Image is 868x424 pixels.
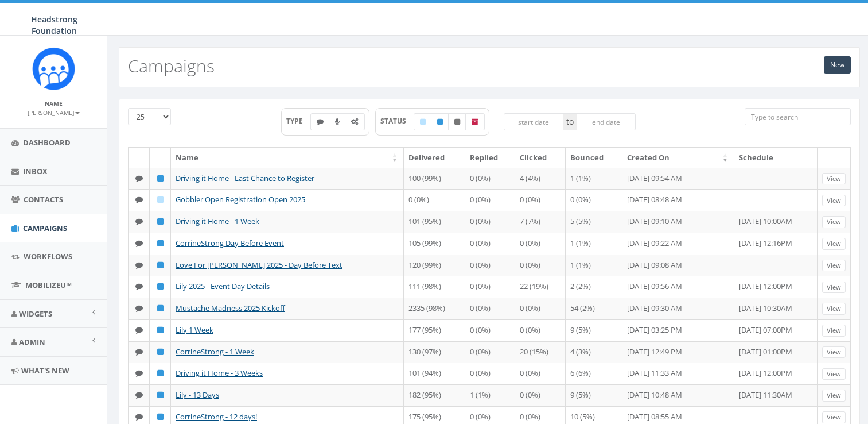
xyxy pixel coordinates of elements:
[24,194,63,205] span: Contacts
[566,233,622,255] td: 1 (1%)
[822,390,846,402] a: View
[431,113,449,130] label: Published
[437,118,443,125] i: Published
[515,384,566,406] td: 0 (0%)
[176,216,259,226] a: Driving it Home - 1 Week
[515,211,566,233] td: 7 (7%)
[566,319,622,341] td: 9 (5%)
[566,363,622,384] td: 6 (6%)
[734,319,818,341] td: [DATE] 07:00PM
[135,196,143,203] i: Text SMS
[822,368,846,380] a: View
[465,298,515,319] td: 0 (0%)
[28,109,80,117] small: [PERSON_NAME]
[563,113,577,130] span: to
[176,325,213,335] a: Lily 1 Week
[380,116,414,126] span: STATUS
[577,113,636,130] input: end date
[465,233,515,255] td: 0 (0%)
[19,337,45,347] span: Admin
[351,118,359,125] i: Automated Message
[822,195,846,207] a: View
[157,391,164,399] i: Published
[622,276,734,298] td: [DATE] 09:56 AM
[23,223,67,233] span: Campaigns
[135,175,143,182] i: Text SMS
[135,348,143,356] i: Text SMS
[345,113,365,130] label: Automated Message
[286,116,311,126] span: TYPE
[135,283,143,290] i: Text SMS
[515,148,566,168] th: Clicked
[135,369,143,377] i: Text SMS
[404,384,465,406] td: 182 (95%)
[465,363,515,384] td: 0 (0%)
[734,298,818,319] td: [DATE] 10:30AM
[157,369,164,377] i: Published
[176,346,254,357] a: CorrineStrong - 1 Week
[176,260,342,270] a: Love For [PERSON_NAME] 2025 - Day Before Text
[515,255,566,276] td: 0 (0%)
[329,113,346,130] label: Ringless Voice Mail
[465,341,515,363] td: 0 (0%)
[822,303,846,315] a: View
[734,363,818,384] td: [DATE] 12:00PM
[515,298,566,319] td: 0 (0%)
[317,118,324,125] i: Text SMS
[404,319,465,341] td: 177 (95%)
[515,233,566,255] td: 0 (0%)
[135,326,143,334] i: Text SMS
[622,298,734,319] td: [DATE] 09:30 AM
[822,216,846,228] a: View
[157,218,164,225] i: Published
[822,282,846,294] a: View
[31,14,77,36] span: Headstrong Foundation
[128,56,215,75] h2: Campaigns
[822,325,846,337] a: View
[622,384,734,406] td: [DATE] 10:48 AM
[622,211,734,233] td: [DATE] 09:10 AM
[135,391,143,399] i: Text SMS
[135,218,143,225] i: Text SMS
[135,304,143,312] i: Text SMS
[448,113,466,130] label: Unpublished
[23,137,71,148] span: Dashboard
[176,303,285,313] a: Mustache Madness 2025 Kickoff
[157,240,164,247] i: Published
[19,309,52,319] span: Widgets
[515,276,566,298] td: 22 (19%)
[404,233,465,255] td: 105 (99%)
[24,251,72,261] span: Workflows
[515,319,566,341] td: 0 (0%)
[622,341,734,363] td: [DATE] 12:49 PM
[566,341,622,363] td: 4 (3%)
[454,118,460,125] i: Unpublished
[176,281,270,291] a: Lily 2025 - Event Day Details
[404,255,465,276] td: 120 (99%)
[745,108,851,125] input: Type to search
[28,107,80,117] a: [PERSON_NAME]
[822,260,846,272] a: View
[515,363,566,384] td: 0 (0%)
[157,413,164,421] i: Published
[465,148,515,168] th: Replied
[515,341,566,363] td: 20 (15%)
[465,276,515,298] td: 0 (0%)
[25,280,72,290] span: MobilizeU™
[176,173,314,183] a: Driving it Home - Last Chance to Register
[135,240,143,247] i: Text SMS
[404,189,465,211] td: 0 (0%)
[176,390,219,400] a: Lily - 13 Days
[566,298,622,319] td: 54 (2%)
[822,411,846,423] a: View
[465,168,515,190] td: 0 (0%)
[566,168,622,190] td: 1 (1%)
[566,384,622,406] td: 9 (5%)
[822,346,846,359] a: View
[622,148,734,168] th: Created On: activate to sort column ascending
[734,233,818,255] td: [DATE] 12:16PM
[404,363,465,384] td: 101 (94%)
[465,319,515,341] td: 0 (0%)
[465,384,515,406] td: 1 (1%)
[465,189,515,211] td: 0 (0%)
